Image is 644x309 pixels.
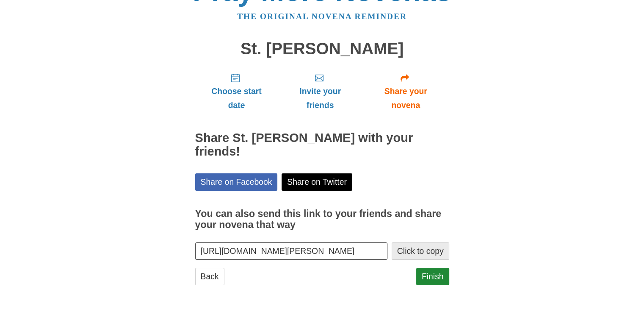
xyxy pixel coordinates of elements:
a: Finish [416,268,449,285]
a: Invite your friends [278,66,362,117]
span: Share your novena [371,84,441,112]
h2: Share St. [PERSON_NAME] with your friends! [195,131,449,159]
a: The original novena reminder [237,12,407,21]
a: Back [195,268,224,285]
a: Share on Facebook [195,173,278,191]
button: Click to copy [392,242,449,260]
a: Share your novena [362,66,449,117]
a: Share on Twitter [282,173,352,191]
span: Choose start date [204,84,270,112]
a: Choose start date [195,66,278,117]
span: Invite your friends [286,84,354,112]
h3: You can also send this link to your friends and share your novena that way [195,209,449,230]
h1: St. [PERSON_NAME] [195,40,449,58]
